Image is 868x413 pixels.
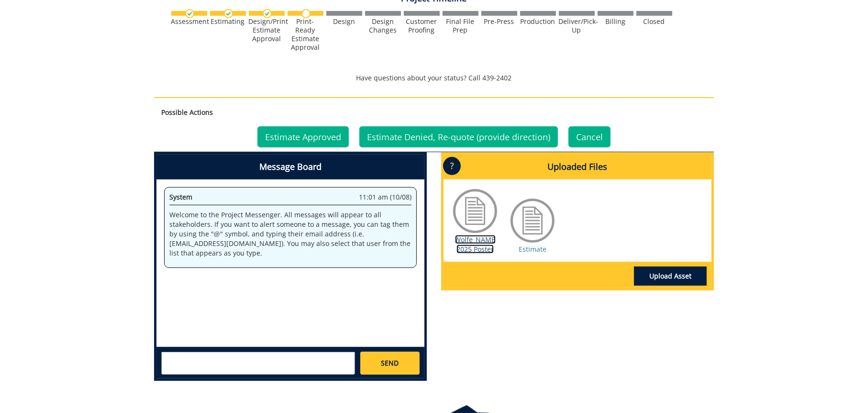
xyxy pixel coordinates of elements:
div: Deliver/Pick-Up [559,17,595,34]
div: Design/Print Estimate Approval [249,17,285,43]
img: no [301,9,311,18]
p: ? [443,157,461,175]
div: Billing [598,17,634,26]
div: Final File Prep [443,17,479,34]
div: Pre-Press [481,17,517,26]
div: Assessment [171,17,207,26]
span: 11:01 am (10/08) [359,192,412,202]
a: Wolfe_NAME 2025 Poster [455,235,496,254]
a: SEND [360,352,420,375]
h4: Uploaded Files [444,155,712,179]
h4: Message Board [156,155,424,179]
span: System [169,192,192,201]
div: Customer Proofing [404,17,440,34]
a: Estimate Denied, Re-quote (provide direction) [359,126,558,147]
a: Upload Asset [634,267,707,286]
p: Welcome to the Project Messenger. All messages will appear to all stakeholders. If you want to al... [169,210,412,258]
span: SEND [381,358,399,368]
div: Design [326,17,362,26]
textarea: messageToSend [161,352,355,375]
img: checkmark [224,9,233,18]
a: Estimate [519,245,546,254]
strong: Possible Actions [161,108,213,117]
div: Estimating [210,17,246,26]
a: Cancel [568,126,611,147]
img: checkmark [185,9,194,18]
p: Have questions about your status? Call 439-2402 [154,73,714,83]
img: checkmark [263,9,272,18]
div: Closed [636,17,672,26]
div: Design Changes [365,17,401,34]
div: Print-Ready Estimate Approval [288,17,323,52]
a: Estimate Approved [257,126,349,147]
div: Production [520,17,556,26]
